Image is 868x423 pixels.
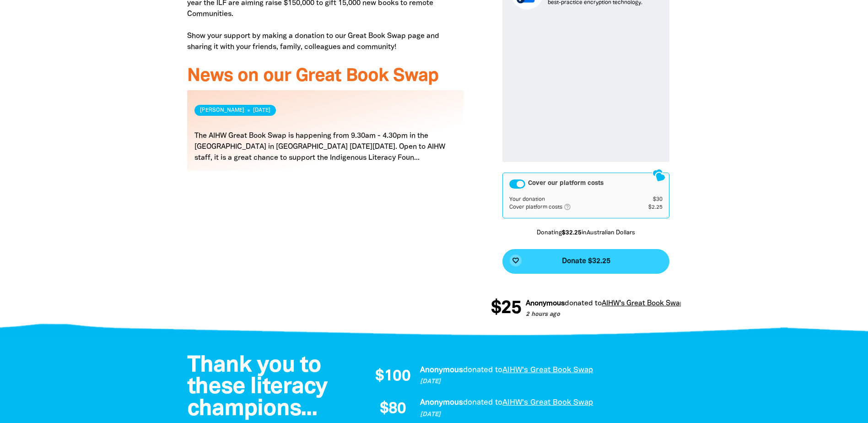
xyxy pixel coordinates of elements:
i: help_outlined [564,203,578,211]
h3: News on our Great Book Swap [187,66,464,87]
a: AIHW's Great Book Swap [602,300,685,307]
button: favorite_borderDonate $32.25 [502,249,669,274]
em: Anonymous [526,300,565,307]
p: [DATE] [420,377,672,386]
div: Donation stream [491,294,681,323]
div: Paginated content [187,90,464,182]
em: Anonymous [420,399,463,406]
span: $80 [380,401,406,417]
p: 2 hours ago [526,310,685,320]
span: $25 [491,299,521,318]
td: Your donation [509,196,634,203]
span: Donate $32.25 [562,258,610,265]
td: $2.25 [635,203,663,211]
p: [DATE] [420,410,672,419]
span: donated to [463,367,502,374]
b: $32.25 [562,230,582,236]
span: donated to [463,399,502,406]
iframe: Secure payment input frame [510,17,662,155]
td: Cover platform costs [509,203,634,211]
p: Donating in Australian Dollars [502,229,669,238]
em: Anonymous [420,367,463,374]
span: $100 [375,369,410,385]
i: favorite_border [512,257,519,264]
button: Cover our platform costs [509,179,525,189]
a: AIHW's Great Book Swap [502,367,593,374]
td: $30 [635,196,663,203]
span: donated to [565,300,602,307]
span: Thank you to these literacy champions... [187,355,328,420]
a: AIHW's Great Book Swap [502,399,593,406]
